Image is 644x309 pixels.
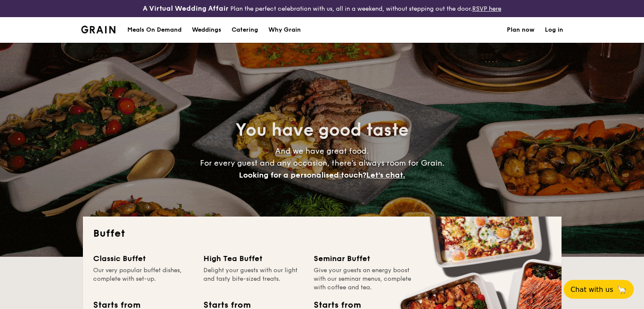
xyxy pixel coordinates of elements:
div: Meals On Demand [127,17,182,43]
span: 🦙 [617,285,627,294]
div: Seminar Buffet [314,253,414,264]
img: Grain [81,26,116,33]
span: Chat with us [570,285,613,294]
span: And we have great food. For every guest and any occasion, there’s always room for Grain. [200,146,444,180]
a: Weddings [187,17,226,43]
button: Chat with us🦙 [564,280,634,299]
div: Give your guests an energy boost with our seminar menus, complete with coffee and tea. [314,266,414,292]
a: Why Grain [263,17,306,43]
div: Classic Buffet [93,253,193,264]
div: Our very popular buffet dishes, complete with set-up. [93,266,193,292]
span: Let's chat. [366,170,405,180]
h1: Catering [232,17,258,43]
h4: A Virtual Wedding Affair [143,3,229,14]
div: High Tea Buffet [203,253,303,264]
h2: Buffet [93,227,551,241]
div: Delight your guests with our light and tasty bite-sized treats. [203,266,303,292]
a: Plan now [507,17,535,43]
a: Log in [545,17,563,43]
div: Plan the perfect celebration with us, all in a weekend, without stepping out the door. [107,3,537,14]
a: Catering [226,17,263,43]
span: Looking for a personalised touch? [239,170,366,180]
a: Meals On Demand [122,17,187,43]
span: You have good taste [235,120,409,140]
a: Logotype [81,26,116,33]
div: Why Grain [268,17,301,43]
div: Weddings [192,17,221,43]
a: RSVP here [472,5,501,12]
